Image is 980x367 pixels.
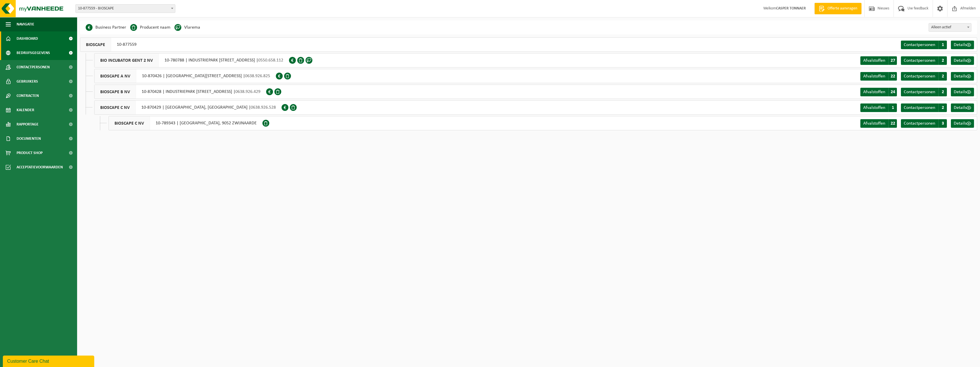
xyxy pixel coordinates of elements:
[954,105,967,110] span: Details
[888,119,897,128] span: 22
[109,116,262,130] div: 10-789343 | [GEOGRAPHIC_DATA], 9052 ZWIJNAARDE
[174,23,200,32] li: Vlarema
[954,58,967,63] span: Details
[901,41,947,49] a: Contactpersonen 1
[951,103,974,112] a: Details
[938,72,947,81] span: 2
[94,53,289,67] div: 10-780788 | INDUSTRIEPARK [STREET_ADDRESS] |
[17,131,41,146] span: Documenten
[904,121,935,126] span: Contactpersonen
[901,88,947,96] a: Contactpersonen 2
[95,101,136,114] span: BIOSCAPE C NV
[938,56,947,65] span: 2
[938,103,947,112] span: 2
[94,69,276,83] div: 10-870426 | [GEOGRAPHIC_DATA][STREET_ADDRESS] |
[901,56,947,65] a: Contactpersonen 2
[951,56,974,65] a: Details
[860,56,897,65] a: Afvalstoffen 27
[17,89,39,103] span: Contracten
[94,85,266,99] div: 10-870428 | INDUSTRIEPARK [STREET_ADDRESS] |
[17,74,38,89] span: Gebruikers
[904,43,935,47] span: Contactpersonen
[888,56,897,65] span: 27
[17,31,38,46] span: Dashboard
[860,103,897,112] a: Afvalstoffen 1
[251,105,276,110] span: 0638.926.528
[258,58,283,63] span: 0550.658.112
[901,119,947,128] a: Contactpersonen 3
[776,6,806,11] strong: CASPER TONNAER
[95,53,159,67] span: BIO INCUBATOR GENT 2 NV
[938,88,947,96] span: 2
[951,41,974,49] a: Details
[94,100,282,115] div: 10-870429 | [GEOGRAPHIC_DATA], [GEOGRAPHIC_DATA] |
[17,146,43,160] span: Product Shop
[75,4,175,13] span: 10-877559 - BIOSCAPE
[130,23,170,32] li: Producent naam
[80,37,142,52] div: 10-877559
[929,23,971,32] span: Alleen actief
[938,119,947,128] span: 3
[901,72,947,81] a: Contactpersonen 2
[17,17,34,31] span: Navigatie
[888,103,897,112] span: 1
[951,88,974,96] a: Details
[17,46,50,60] span: Bedrijfsgegevens
[904,90,935,94] span: Contactpersonen
[954,74,967,79] span: Details
[17,117,39,131] span: Rapportage
[86,23,126,32] li: Business Partner
[17,60,50,74] span: Contactpersonen
[860,119,897,128] a: Afvalstoffen 22
[954,121,967,126] span: Details
[76,5,175,13] span: 10-877559 - BIOSCAPE
[888,88,897,96] span: 24
[904,74,935,79] span: Contactpersonen
[901,103,947,112] a: Contactpersonen 2
[888,72,897,81] span: 22
[863,121,885,126] span: Afvalstoffen
[109,116,150,130] span: BIOSCAPE C NV
[863,58,885,63] span: Afvalstoffen
[863,74,885,79] span: Afvalstoffen
[814,3,861,14] a: Offerte aanvragen
[904,58,935,63] span: Contactpersonen
[860,72,897,81] a: Afvalstoffen 22
[95,85,136,99] span: BIOSCAPE B NV
[17,160,63,174] span: Acceptatievoorwaarden
[863,105,885,110] span: Afvalstoffen
[863,90,885,94] span: Afvalstoffen
[235,89,260,94] span: 0638.926.429
[951,72,974,81] a: Details
[245,74,270,78] span: 0638.926.825
[954,43,967,47] span: Details
[929,23,971,31] span: Alleen actief
[938,41,947,49] span: 1
[951,119,974,128] a: Details
[826,6,859,11] span: Offerte aanvragen
[80,38,111,51] span: BIOSCAPE
[860,88,897,96] a: Afvalstoffen 24
[3,354,95,367] iframe: chat widget
[954,90,967,94] span: Details
[17,103,34,117] span: Kalender
[904,105,935,110] span: Contactpersonen
[95,69,136,83] span: BIOSCAPE A NV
